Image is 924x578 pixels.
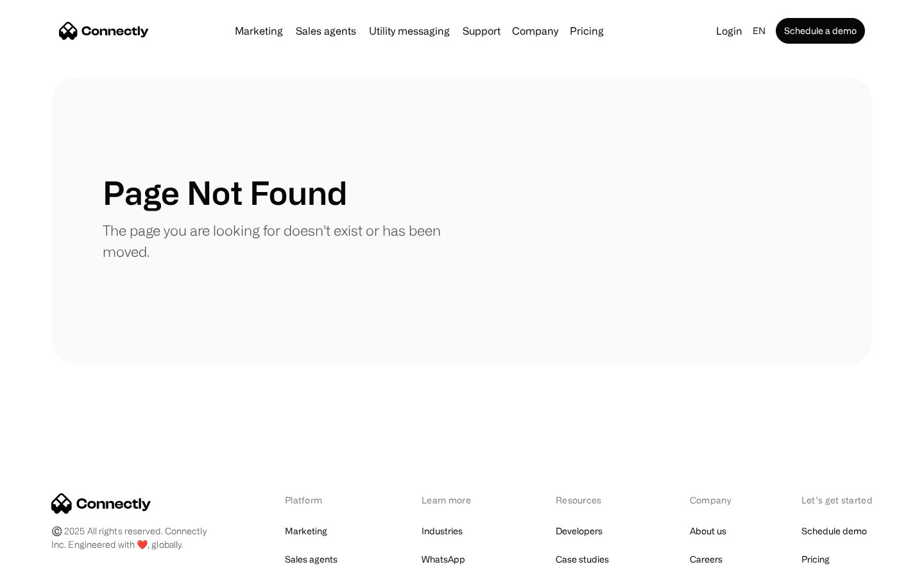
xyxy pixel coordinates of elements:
[103,173,347,212] h1: Page Not Found
[753,22,766,40] div: en
[801,522,867,540] a: Schedule demo
[690,522,726,540] a: About us
[776,18,865,44] a: Schedule a demo
[285,550,338,568] a: Sales agents
[285,493,355,507] div: Platform
[458,26,506,36] a: Support
[285,522,327,540] a: Marketing
[801,493,873,507] div: Let’s get started
[26,556,77,574] ul: Language list
[364,26,455,36] a: Utility messaging
[103,220,462,262] p: The page you are looking for doesn't exist or has been moved.
[13,554,77,574] aside: Language selected: English
[690,550,723,568] a: Careers
[565,26,609,36] a: Pricing
[556,550,609,568] a: Case studies
[556,522,603,540] a: Developers
[512,22,558,40] div: Company
[422,493,489,507] div: Learn more
[422,550,465,568] a: WhatsApp
[801,550,830,568] a: Pricing
[556,493,623,507] div: Resources
[690,493,735,507] div: Company
[230,26,288,36] a: Marketing
[422,522,463,540] a: Industries
[291,26,361,36] a: Sales agents
[711,22,748,40] a: Login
